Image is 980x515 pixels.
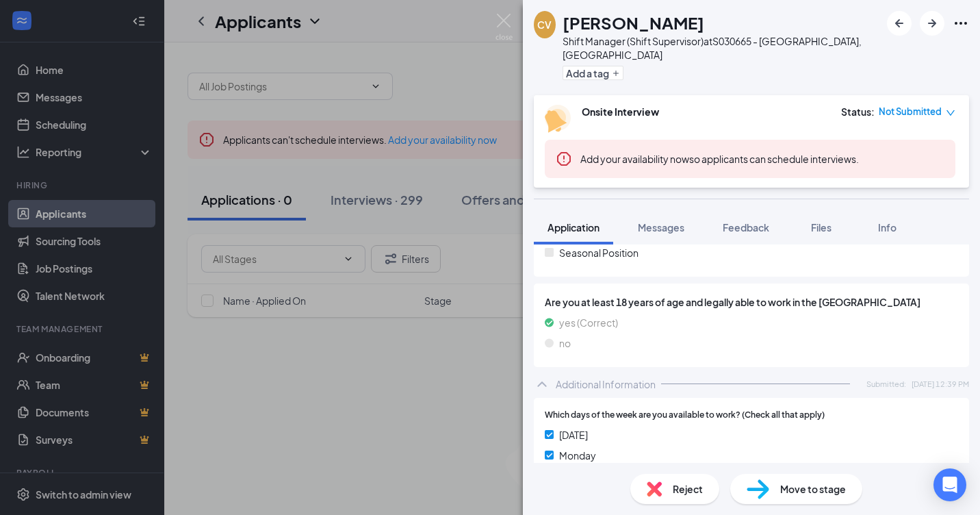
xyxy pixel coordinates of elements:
[556,151,572,167] svg: Error
[638,221,684,234] span: Messages
[841,105,875,118] div: Status :
[563,11,704,34] h1: [PERSON_NAME]
[879,105,942,118] span: Not Submitted
[582,105,659,118] b: Onsite Interview
[887,11,912,36] button: ArrowLeftNew
[953,15,969,32] svg: Ellipses
[563,66,623,80] button: PlusAdd a tag
[912,378,969,390] span: [DATE] 12:39 PM
[537,18,552,32] div: CV
[556,377,656,391] div: Additional Information
[920,11,944,36] button: ArrowRight
[580,153,859,165] span: so applicants can schedule interviews.
[559,427,588,442] span: [DATE]
[559,315,618,330] span: yes (Correct)
[534,376,550,392] svg: ChevronUp
[891,15,907,32] svg: ArrowLeftNew
[580,152,689,166] button: Add your availability now
[559,245,639,260] span: Seasonal Position
[780,481,846,497] span: Move to stage
[811,221,831,234] span: Files
[547,221,599,234] span: Application
[559,448,596,463] span: Monday
[946,108,955,118] span: down
[933,468,966,501] div: Open Intercom Messenger
[563,34,880,62] div: Shift Manager (Shift Supervisor) at S030665 - [GEOGRAPHIC_DATA], [GEOGRAPHIC_DATA]
[866,378,906,390] span: Submitted:
[545,294,958,310] span: Are you at least 18 years of age and legally able to work in the [GEOGRAPHIC_DATA]
[723,221,769,234] span: Feedback
[545,409,825,422] span: Which days of the week are you available to work? (Check all that apply)
[924,15,940,32] svg: ArrowRight
[612,69,620,77] svg: Plus
[559,336,571,351] span: no
[878,221,897,234] span: Info
[673,481,703,497] span: Reject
